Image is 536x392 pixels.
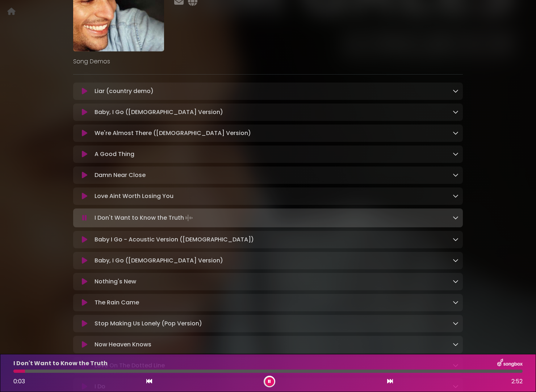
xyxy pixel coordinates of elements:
p: Stop Making Us Lonely (Pop Version) [95,319,202,328]
p: Baby, I Go ([DEMOGRAPHIC_DATA] Version) [95,256,223,265]
img: waveform4.gif [184,213,194,223]
p: Love Aint Worth Losing You [95,192,173,201]
p: We're Almost There ([DEMOGRAPHIC_DATA] Version) [95,129,251,138]
p: Baby I Go - Acoustic Version ([DEMOGRAPHIC_DATA]) [95,235,254,244]
p: The Rain Came [95,298,139,307]
p: Song Demos [73,57,463,66]
p: Now Heaven Knows [95,340,151,349]
p: I Don't Want to Know the Truth [95,213,194,223]
p: I Don't Want to Know the Truth [13,359,108,368]
p: Nothing's New [95,277,136,286]
p: Damn Near Close [95,171,146,180]
p: Liar (country demo) [95,87,154,96]
img: songbox-logo-white.png [497,359,523,368]
p: A Good Thing [95,150,134,159]
span: 2:52 [511,377,523,386]
p: Baby, I Go ([DEMOGRAPHIC_DATA] Version) [95,108,223,117]
span: 0:03 [13,377,25,385]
